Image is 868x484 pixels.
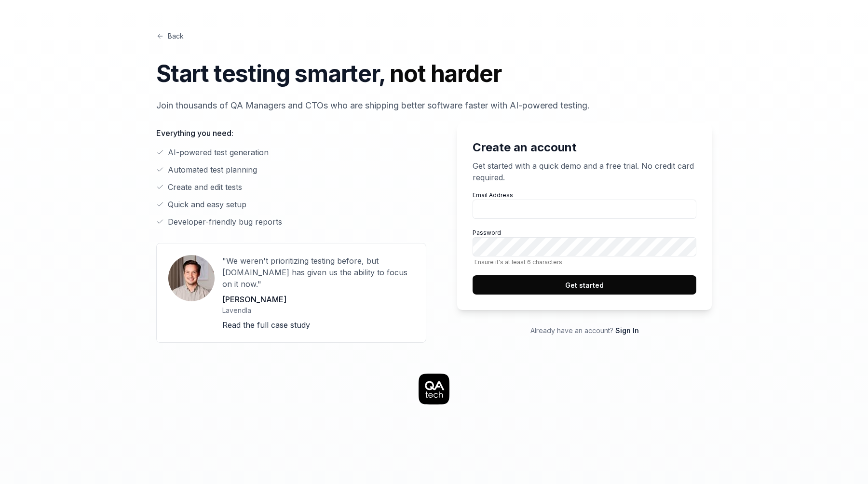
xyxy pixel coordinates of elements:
li: Developer-friendly bug reports [156,216,426,228]
a: Sign In [615,326,639,335]
p: Lavendla [222,305,414,315]
input: PasswordEnsure it's at least 6 characters [473,237,696,256]
li: Create and edit tests [156,181,426,193]
span: not harder [390,59,501,88]
a: Back [156,31,184,41]
button: Get started [473,275,696,295]
input: Email Address [473,200,696,219]
label: Password [473,229,696,266]
li: Automated test planning [156,164,426,175]
p: Already have an account? [457,325,712,336]
li: Quick and easy setup [156,199,426,210]
h2: Create an account [473,139,696,156]
img: User avatar [168,255,215,301]
p: Get started with a quick demo and a free trial. No credit card required. [473,160,696,183]
a: Read the full case study [222,320,310,330]
p: "We weren't prioritizing testing before, but [DOMAIN_NAME] has given us the ability to focus on i... [222,255,414,290]
p: Everything you need: [156,127,426,139]
label: Email Address [473,191,696,219]
p: [PERSON_NAME] [222,294,414,305]
li: AI-powered test generation [156,147,426,158]
h1: Start testing smarter, [156,56,712,91]
p: Join thousands of QA Managers and CTOs who are shipping better software faster with AI-powered te... [156,99,712,112]
span: Ensure it's at least 6 characters [473,258,696,266]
